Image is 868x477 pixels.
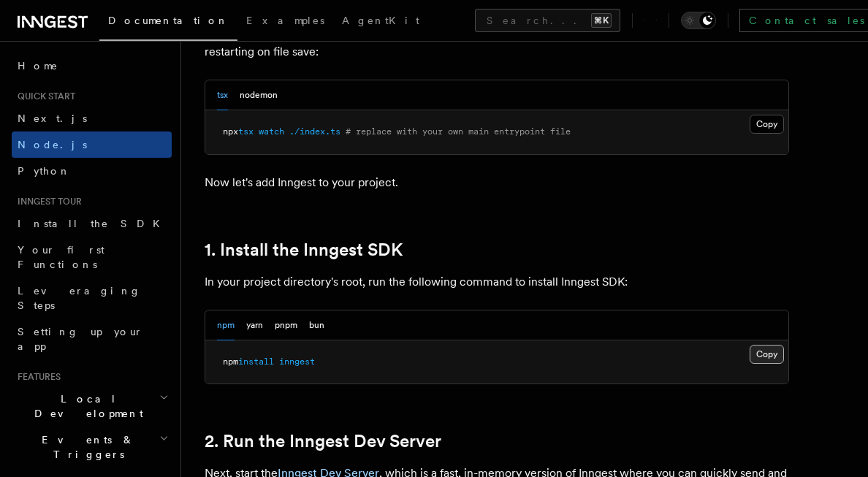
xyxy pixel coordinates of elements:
button: Copy [750,115,784,134]
a: Install the SDK [12,210,172,237]
p: Now let's add Inngest to your project. [205,172,789,193]
span: watch [259,126,284,137]
span: Examples [246,15,324,26]
p: In your project directory's root, run the following command to install Inngest SDK: [205,272,789,292]
span: npm [223,356,238,367]
a: 1. Install the Inngest SDK [205,240,403,260]
span: inngest [279,356,315,367]
span: Node.js [18,139,87,150]
span: AgentKit [342,15,419,26]
a: Examples [237,4,333,39]
button: Toggle dark mode [681,12,716,29]
span: Setting up your app [18,326,143,352]
button: Search...⌘K [475,9,620,32]
span: Inngest tour [12,196,82,207]
a: 2. Run the Inngest Dev Server [205,431,441,451]
span: tsx [238,126,254,137]
span: Your first Functions [18,244,104,270]
a: Your first Functions [12,237,172,278]
a: Home [12,53,172,79]
button: Events & Triggers [12,427,172,468]
span: Local Development [12,392,159,421]
span: Next.js [18,112,87,124]
kbd: ⌘K [591,13,612,28]
button: yarn [246,310,263,340]
button: pnpm [275,310,297,340]
span: Leveraging Steps [18,285,141,311]
span: Quick start [12,91,75,102]
button: tsx [217,80,228,110]
a: Python [12,158,172,184]
button: Copy [750,345,784,364]
a: Leveraging Steps [12,278,172,318]
button: Local Development [12,386,172,427]
a: Documentation [99,4,237,41]
span: npx [223,126,238,137]
a: Next.js [12,105,172,131]
span: install [238,356,274,367]
span: Events & Triggers [12,432,159,462]
button: bun [309,310,324,340]
a: Node.js [12,131,172,158]
button: nodemon [240,80,278,110]
span: Home [18,58,58,73]
span: Documentation [108,15,229,26]
span: # replace with your own main entrypoint file [346,126,571,137]
button: npm [217,310,235,340]
span: Features [12,371,61,383]
a: AgentKit [333,4,428,39]
span: Install the SDK [18,218,169,229]
span: ./index.ts [289,126,340,137]
span: Python [18,165,71,177]
a: Setting up your app [12,318,172,359]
